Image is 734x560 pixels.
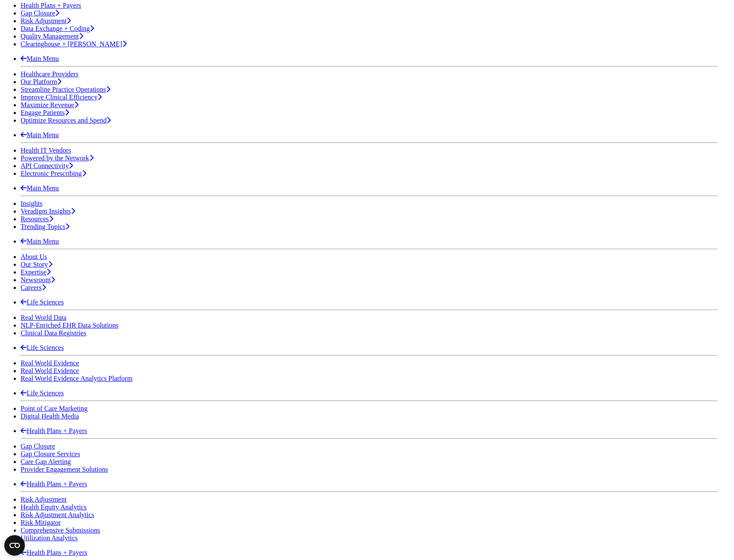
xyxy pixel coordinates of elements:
a: Engage Patients [21,109,69,116]
a: Life Sciences [21,298,64,306]
a: Health Plans + Payers [21,480,87,488]
a: Electronic Prescribing [21,170,86,177]
iframe: Drift Chat Widget [569,498,724,550]
a: Resources [21,215,53,223]
a: Risk Adjustment [21,17,71,24]
a: Main Menu [21,184,59,192]
a: Improve Clinical Efficiency [21,93,102,101]
a: Gap Closure [21,443,55,450]
button: Open CMP widget [4,535,25,556]
a: Real World Data [21,314,67,321]
a: Real World Evidence [21,359,79,367]
a: Health Equity Analytics [21,503,87,511]
a: Expertise [21,268,51,276]
a: Gap Closure [21,9,59,17]
a: Risk Mitigator [21,519,61,526]
a: Veradigm Insights [21,208,75,215]
a: Insights [21,200,42,207]
a: Gap Closure Services [21,450,80,458]
a: Utilization Analytics [21,534,78,542]
a: About Us [21,253,47,260]
a: Health Plans + Payers [21,549,87,556]
a: Our Story [21,261,52,268]
a: Streamline Practice Operations [21,86,110,93]
a: Comprehensive Submissions [21,527,100,534]
a: Life Sciences [21,344,64,351]
a: Health Plans + Payers [21,2,81,9]
a: Careers [21,284,46,291]
a: Main Menu [21,238,59,245]
a: NLP-Enriched EHR Data Solutions [21,322,118,329]
a: Main Menu [21,55,59,62]
a: Our Platform [21,78,61,85]
a: Health Plans + Payers [21,427,87,434]
a: Risk Adjustment Analytics [21,511,94,518]
a: Optimize Resources and Spend [21,117,111,124]
a: API Connectivity [21,162,73,169]
a: Healthcare Providers [21,70,79,78]
a: Main Menu [21,131,59,138]
a: Powered by the Network [21,154,94,162]
a: Quality Management [21,33,83,40]
a: Real World Evidence [21,367,79,374]
a: Newsroom [21,276,55,283]
a: Real World Evidence Analytics Platform [21,375,133,382]
a: Data Exchange + Coding [21,25,94,32]
a: Life Sciences [21,389,64,397]
a: Health IT Vendors [21,147,71,154]
a: Point of Care Marketing [21,405,88,412]
a: Clearinghouse + [PERSON_NAME] [21,40,127,48]
a: Digital Health Media [21,412,79,420]
a: Clinical Data Registries [21,329,86,337]
a: Risk Adjustment [21,496,67,503]
a: Care Gap Alerting [21,458,71,465]
a: Provider Engagement Solutions [21,466,108,473]
a: Maximize Revenue [21,101,79,108]
a: Trending Topics [21,223,70,230]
